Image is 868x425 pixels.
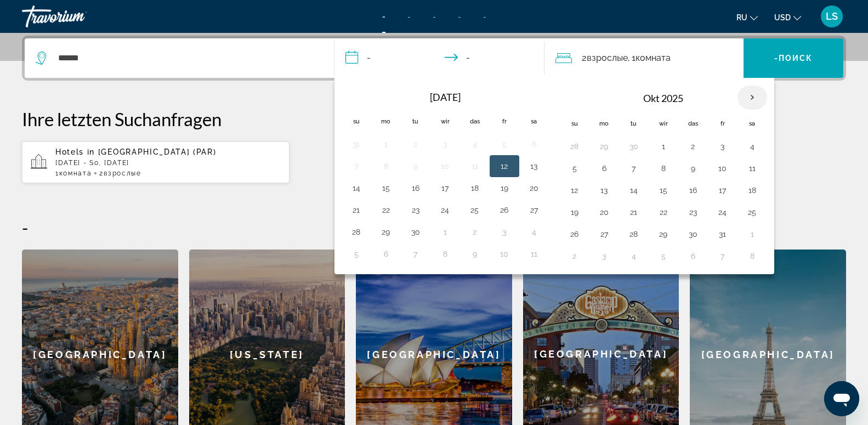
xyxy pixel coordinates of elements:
[496,180,513,196] button: Tag 19
[566,248,583,264] button: Tag 2
[25,38,843,78] div: Suche Widget
[436,224,454,240] button: Tag 1
[595,161,613,176] button: Tag 6
[466,180,484,196] button: Tag 18
[458,12,461,21] span: -
[684,205,702,220] button: Tag 23
[348,158,365,174] button: Tag 7
[714,139,731,154] button: Tag 3
[655,205,672,220] button: Tag 22
[744,139,761,154] button: Tag 4
[436,137,454,152] button: Tag 3
[684,248,702,264] button: Tag 6
[525,158,543,174] button: Tag 13
[407,158,424,174] button: Tag 9
[625,226,643,242] button: Tag 28
[684,161,702,176] button: Tag 9
[407,202,424,218] button: Tag 23
[334,38,544,78] button: Ein- und Auschecken
[744,38,843,78] button: -Поиск
[566,183,583,198] button: Tag 12
[377,180,395,196] button: Tag 15
[496,202,513,218] button: Tag 26
[714,205,731,220] button: Tag 24
[371,85,519,109] th: [DATE]
[824,381,859,416] iframe: Schaltfläche zum Öffnen des Messaging-Fensters
[348,137,365,152] button: Tag 31
[436,158,454,174] button: Tag 10
[774,54,813,63] span: -
[744,226,761,242] button: Tag 1
[466,224,484,240] button: Tag 2
[826,11,838,22] span: LS
[525,137,543,152] button: Tag 6
[466,202,484,218] button: Tag 25
[744,161,761,176] button: Tag 11
[22,141,290,184] button: Hotels in [GEOGRAPHIC_DATA] (PAR)[DATE] - So, [DATE]1Комната2Взрослые
[714,248,731,264] button: Tag 7
[59,169,92,177] span: Комната
[377,224,395,240] button: Tag 29
[566,139,583,154] button: Tag 28
[655,183,672,198] button: Tag 15
[582,50,628,66] span: 2
[625,139,643,154] button: Tag 30
[407,180,424,196] button: Tag 16
[348,180,365,196] button: Tag 14
[466,137,484,152] button: Tag 4
[744,205,761,220] button: Tag 25
[55,169,92,177] span: 1
[736,13,747,22] span: ru
[377,158,395,174] button: Tag 8
[744,183,761,198] button: Tag 18
[714,183,731,198] button: Tag 17
[436,246,454,262] button: Tag 8
[348,246,365,262] button: Tag 5
[407,137,424,152] button: Tag 2
[655,139,672,154] button: Tag 1
[382,12,385,21] a: -
[636,53,671,63] span: Комната
[684,183,702,198] button: Tag 16
[587,53,628,63] span: Взрослые
[407,224,424,240] button: Tag 30
[655,226,672,242] button: Tag 29
[525,246,543,262] button: Tag 11
[595,205,613,220] button: Tag 20
[525,180,543,196] button: Tag 20
[595,183,613,198] button: Tag 13
[377,246,395,262] button: Tag 6
[589,85,737,111] th: Okt 2025
[595,139,613,154] button: Tag 29
[98,148,217,156] span: [GEOGRAPHIC_DATA] (PAR)
[628,50,671,66] span: , 1
[55,148,95,156] span: Hotels in
[625,161,643,176] button: Tag 7
[525,224,543,240] button: Tag 4
[714,226,731,242] button: Tag 31
[595,226,613,242] button: Tag 27
[625,205,643,220] button: Tag 21
[655,248,672,264] button: Tag 5
[407,246,424,262] button: Tag 7
[99,169,141,177] span: 2
[655,161,672,176] button: Tag 8
[483,12,486,21] span: -
[496,137,513,152] button: Tag 5
[625,183,643,198] button: Tag 14
[818,5,846,28] button: Benutzermenü
[625,248,643,264] button: Tag 4
[714,161,731,176] button: Tag 10
[496,158,513,174] button: Tag 12
[684,139,702,154] button: Tag 2
[407,12,411,21] span: -
[496,246,513,262] button: Tag 10
[774,9,801,25] button: Währung ändern
[104,169,141,177] span: Взрослые
[22,108,846,130] p: Ihre letzten Suchanfragen
[436,202,454,218] button: Tag 24
[466,246,484,262] button: Tag 9
[433,12,436,21] span: -
[566,205,583,220] button: Tag 19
